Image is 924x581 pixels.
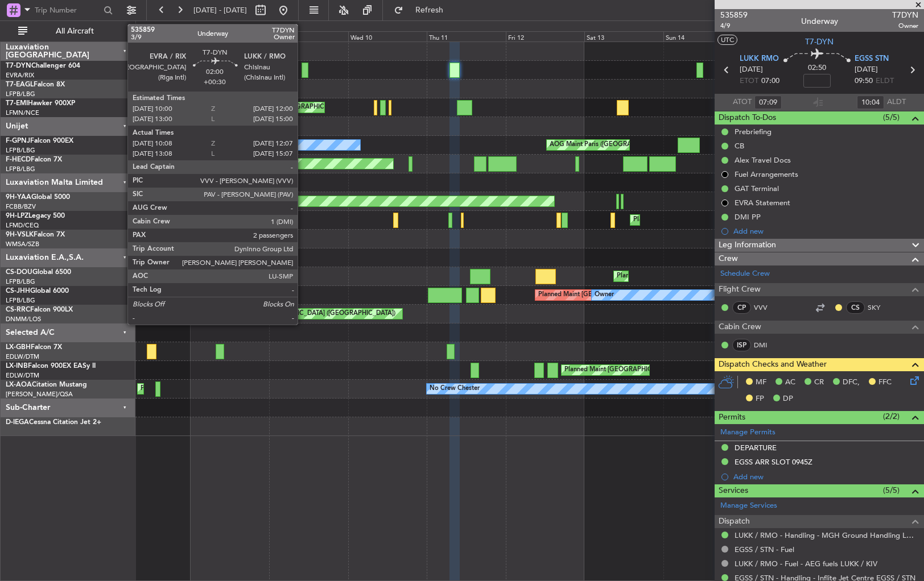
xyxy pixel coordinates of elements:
span: Permits [719,411,745,424]
div: Wed 10 [348,31,427,42]
span: F-GPNJ [6,138,30,144]
a: F-GPNJFalcon 900EX [6,138,73,144]
span: T7-EMI [6,100,28,107]
span: 9H-LPZ [6,213,28,219]
span: Services [719,484,748,497]
span: FFC [878,377,892,388]
span: 535859 [720,9,748,21]
a: LFPB/LBG [6,277,35,286]
a: CS-RRCFalcon 900LX [6,306,73,313]
div: Planned Maint [GEOGRAPHIC_DATA] ([GEOGRAPHIC_DATA]) [538,287,717,304]
input: Trip Number [35,2,100,19]
a: LUKK / RMO - Fuel - AEG fuels LUKK / KIV [735,559,877,568]
a: LFMD/CEQ [6,221,39,230]
div: Planned Maint [GEOGRAPHIC_DATA] ([GEOGRAPHIC_DATA]) [617,268,796,285]
span: FP [756,393,764,405]
a: Manage Services [720,500,777,512]
div: Planned Maint [GEOGRAPHIC_DATA] ([GEOGRAPHIC_DATA]) [213,268,392,285]
div: Sat 13 [584,31,663,42]
a: LX-INBFalcon 900EX EASy II [6,363,96,370]
span: Cabin Crew [719,321,761,334]
a: WMSA/SZB [6,240,39,248]
div: GAT Terminal [735,184,779,193]
button: All Aircraft [13,22,123,40]
span: ALDT [887,97,906,108]
a: DMI [754,340,779,350]
a: F-HECDFalcon 7X [6,156,62,163]
a: LX-AOACitation Mustang [6,381,87,388]
div: Planned Maint [GEOGRAPHIC_DATA] ([GEOGRAPHIC_DATA]) [141,380,320,397]
a: LFPB/LBG [6,90,35,98]
a: [PERSON_NAME]/QSA [6,390,73,399]
div: Thu 11 [427,31,506,42]
span: AC [785,377,795,388]
a: CS-JHHGlobal 6000 [6,288,69,294]
a: CS-DOUGlobal 6500 [6,269,71,276]
a: EGSS / STN - Fuel [735,545,794,554]
span: 9H-VSLK [6,231,34,238]
span: [DATE] [740,64,763,76]
div: CB [735,141,744,151]
div: EVRA Statement [735,198,790,208]
div: Add new [733,226,918,236]
div: Prebriefing [735,127,772,136]
a: LFPB/LBG [6,165,35,173]
a: LFPB/LBG [6,146,35,155]
span: (2/2) [883,410,900,422]
span: Dispatch [719,515,750,528]
a: Manage Permits [720,427,775,438]
div: Planned Maint [GEOGRAPHIC_DATA] ([GEOGRAPHIC_DATA]) [216,305,395,322]
span: LX-GBH [6,344,31,351]
span: T7-DYN [6,63,31,69]
div: Fri 12 [506,31,585,42]
span: [DATE] [855,64,878,76]
span: CS-RRC [6,306,30,313]
span: 4/9 [720,21,748,31]
span: (5/5) [883,484,900,496]
a: LUKK / RMO - Handling - MGH Ground Handling LUKK/KIV [735,530,918,540]
div: CS [846,301,865,314]
span: (5/5) [883,111,900,123]
a: T7-EMIHawker 900XP [6,100,75,107]
div: Tue 9 [269,31,348,42]
div: Add new [733,472,918,482]
span: DP [783,393,793,405]
a: SKY [868,302,893,313]
a: DNMM/LOS [6,315,41,323]
a: T7-EAGLFalcon 8X [6,81,65,88]
a: EDLW/DTM [6,352,39,361]
span: Dispatch To-Dos [719,111,776,125]
div: Sun 14 [663,31,742,42]
div: CP [732,301,751,314]
span: LX-AOA [6,381,32,388]
input: --:-- [754,96,782,109]
div: Planned Maint Cannes ([GEOGRAPHIC_DATA]) [633,211,768,229]
span: 07:00 [761,76,779,87]
div: Owner [595,287,614,304]
div: Planned Maint [GEOGRAPHIC_DATA] ([GEOGRAPHIC_DATA]) [564,362,744,379]
span: Owner [892,21,918,31]
a: D-IEGACessna Citation Jet 2+ [6,419,101,426]
div: Mon 8 [190,31,269,42]
span: Leg Information [719,239,776,252]
div: No Crew Chester [430,380,480,397]
a: EVRA/RIX [6,71,34,80]
a: 9H-LPZLegacy 500 [6,213,65,219]
span: F-HECD [6,156,31,163]
span: Dispatch Checks and Weather [719,358,827,371]
button: Refresh [389,1,457,19]
span: 02:50 [808,63,826,74]
a: Schedule Crew [720,268,770,280]
div: Planned Maint [GEOGRAPHIC_DATA] [237,99,345,116]
a: EDLW/DTM [6,371,39,380]
span: Refresh [406,6,453,14]
div: DEPARTURE [735,443,777,453]
a: 9H-VSLKFalcon 7X [6,231,65,238]
a: LX-GBHFalcon 7X [6,344,62,351]
button: UTC [717,35,737,45]
div: DMI PP [735,212,761,222]
span: ELDT [876,76,894,87]
span: LUKK RMO [740,53,779,65]
span: Flight Crew [719,283,761,296]
div: AOG Maint Paris ([GEOGRAPHIC_DATA]) [550,136,669,153]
